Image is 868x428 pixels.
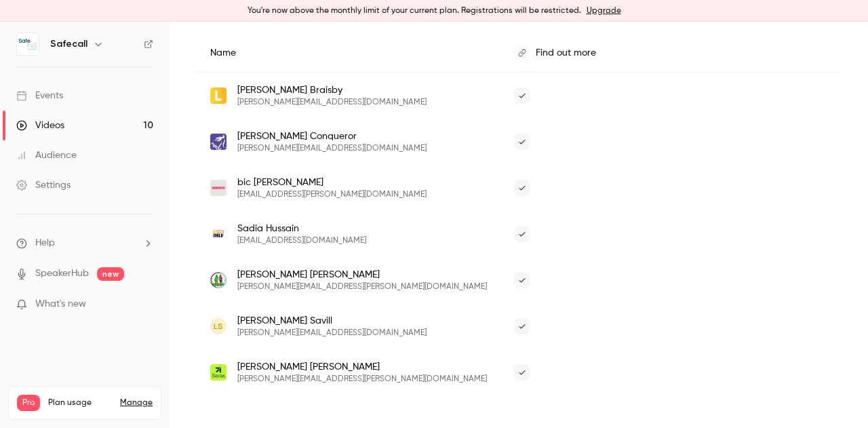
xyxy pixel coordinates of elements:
div: Name [197,34,500,73]
span: bic [PERSON_NAME] [237,176,427,189]
span: new [97,267,124,281]
img: Safecall [17,33,39,55]
span: [PERSON_NAME][EMAIL_ADDRESS][PERSON_NAME][DOMAIN_NAME] [237,281,487,292]
div: Events [16,89,63,102]
img: street-child.org [210,226,226,242]
span: Sadia Hussain [237,222,366,235]
span: Pro [17,395,40,411]
iframe: Noticeable Trigger [137,298,153,311]
span: [PERSON_NAME] Braisby [237,83,427,97]
span: [EMAIL_ADDRESS][PERSON_NAME][DOMAIN_NAME] [237,189,427,200]
span: [PERSON_NAME] Savill [237,314,427,328]
span: [PERSON_NAME][EMAIL_ADDRESS][PERSON_NAME][DOMAIN_NAME] [237,374,487,385]
span: [PERSON_NAME] [PERSON_NAME] [237,268,487,281]
span: [PERSON_NAME][EMAIL_ADDRESS][DOMAIN_NAME] [237,143,427,154]
span: Plan usage [48,397,112,408]
div: Audience [16,149,77,162]
span: [PERSON_NAME] [PERSON_NAME] [237,360,487,374]
span: LS [214,320,223,332]
span: Find out more [536,48,596,58]
span: [EMAIL_ADDRESS][DOMAIN_NAME] [237,235,366,246]
a: SpeakerHub [35,267,89,281]
div: Videos [16,119,64,132]
span: What's new [35,297,86,311]
div: Settings [16,178,71,192]
img: landbay.co.uk [210,87,226,104]
span: Help [35,236,55,250]
a: Manage [120,397,153,408]
span: [PERSON_NAME][EMAIL_ADDRESS][DOMAIN_NAME] [237,97,427,108]
a: Upgrade [587,5,621,16]
img: seras.co.uk [210,364,226,381]
span: [PERSON_NAME] Conqueror [237,130,427,143]
span: [PERSON_NAME][EMAIL_ADDRESS][DOMAIN_NAME] [237,328,427,338]
img: baesystems.com [210,180,226,196]
img: nra.org.uk [210,272,226,288]
img: careerswales.gov.wales [210,134,226,150]
h6: Safecall [50,37,87,51]
li: help-dropdown-opener [16,236,153,250]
